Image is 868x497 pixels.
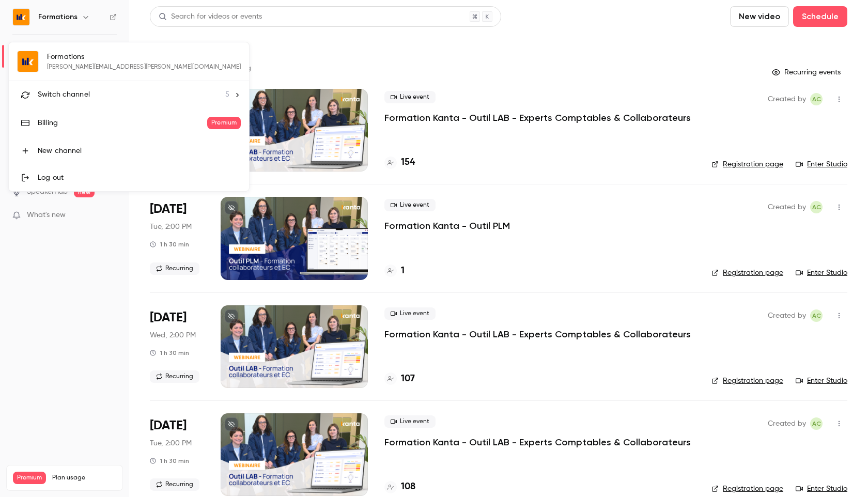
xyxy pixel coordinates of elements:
[38,146,241,156] div: New channel
[225,89,229,100] span: 5
[38,118,207,128] div: Billing
[38,89,90,100] span: Switch channel
[207,117,241,129] span: Premium
[38,173,241,183] div: Log out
